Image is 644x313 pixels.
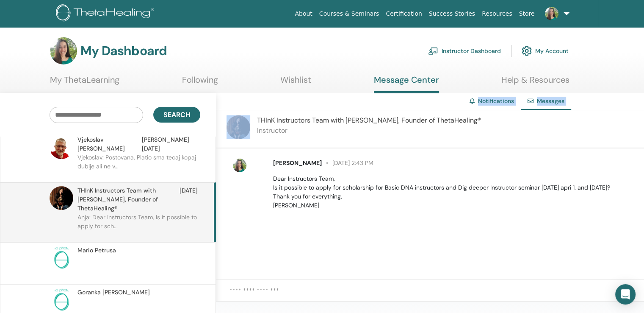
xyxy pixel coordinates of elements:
span: [DATE] [180,186,198,213]
span: Messages [537,97,564,105]
a: Message Center [374,75,439,93]
img: cog.svg [522,44,532,58]
span: Goranka [PERSON_NAME] [77,288,150,297]
span: [PERSON_NAME][DATE] [142,135,198,153]
span: THInK Instructors Team with [PERSON_NAME], Founder of ThetaHealing® [77,186,180,213]
span: [DATE] 2:43 PM [322,159,373,167]
p: Anja: Dear Instructors Team, Is it possible to apply for sch... [77,213,200,238]
span: Search [163,110,190,119]
a: Instructor Dashboard [428,42,501,60]
span: Vjekoslav [PERSON_NAME] [77,135,142,153]
img: no-photo.png [50,288,73,312]
a: My Account [522,42,569,60]
span: THInK Instructors Team with [PERSON_NAME], Founder of ThetaHealing® [257,116,481,125]
a: Notifications [478,97,514,105]
a: Success Stories [426,6,478,22]
a: Resources [478,6,516,22]
img: default.jpg [233,159,246,172]
img: default.jpg [50,186,73,210]
img: chalkboard-teacher.svg [428,47,438,55]
img: default.jpg [227,115,250,139]
a: Courses & Seminars [316,6,383,22]
h3: My Dashboard [80,43,167,59]
img: default.jpg [545,7,558,20]
span: Mario Petrusa [77,246,116,255]
a: Help & Resources [501,75,569,91]
img: no-photo.png [50,246,73,270]
img: logo.png [56,4,157,23]
a: Following [182,75,218,91]
p: Dear Instructors Team, Is it possible to apply for scholarship for Basic DNA instructors and Dig ... [273,174,634,210]
p: Instructor [257,126,481,136]
a: About [291,6,315,22]
button: Search [153,107,200,123]
a: Wishlist [280,75,311,91]
span: [PERSON_NAME] [273,159,322,167]
img: default.jpg [50,37,77,64]
p: Vjekoslav: Postovana, Platio sma tecaj kopaj dublje ali ne v... [77,153,200,179]
div: Open Intercom Messenger [615,284,636,305]
a: Store [516,6,538,22]
a: My ThetaLearning [50,75,119,91]
img: default.jpg [50,135,73,159]
a: Certification [382,6,425,22]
